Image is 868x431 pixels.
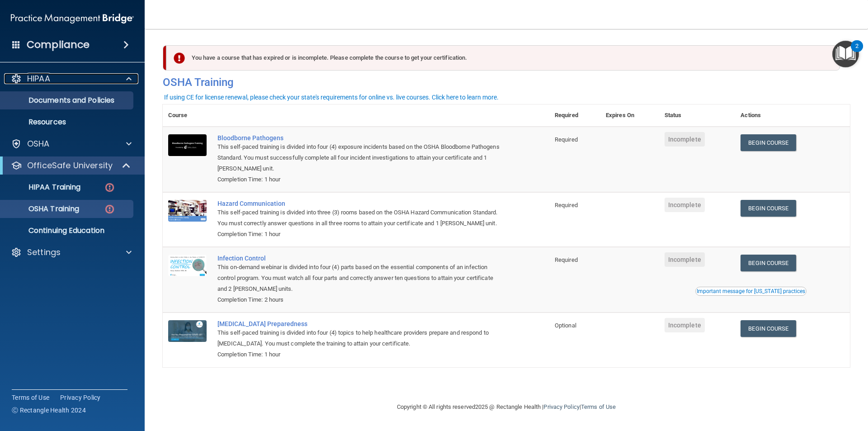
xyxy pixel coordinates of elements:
[163,76,850,89] h4: OSHA Training
[741,320,796,337] a: Begin Course
[217,327,504,349] div: This self-paced training is divided into four (4) topics to help healthcare providers prepare and...
[27,138,50,149] p: OSHA
[217,174,504,185] div: Completion Time: 1 hour
[27,247,61,258] p: Settings
[104,204,115,215] img: danger-circle.6113f641.png
[600,104,659,127] th: Expires On
[104,182,115,193] img: danger-circle.6113f641.png
[174,52,185,64] img: exclamation-circle-solid-danger.72ef9ffc.png
[217,229,504,240] div: Completion Time: 1 hour
[6,226,129,235] p: Continuing Education
[12,406,86,415] span: Ⓒ Rectangle Health 2024
[163,93,500,102] button: If using CE for license renewal, please check your state's requirements for online vs. live cours...
[6,204,79,213] p: OSHA Training
[217,294,504,305] div: Completion Time: 2 hours
[217,262,504,294] div: This on-demand webinar is divided into four (4) parts based on the essential components of an inf...
[665,252,705,267] span: Incomplete
[741,255,796,271] a: Begin Course
[659,104,736,127] th: Status
[217,134,504,142] a: Bloodborne Pathogens
[832,41,859,67] button: Open Resource Center, 2 new notifications
[11,9,134,28] img: PMB logo
[12,393,49,402] a: Terms of Use
[27,38,90,51] h4: Compliance
[695,287,807,296] button: Read this if you are a dental practitioner in the state of CA
[60,393,101,402] a: Privacy Policy
[6,183,80,192] p: HIPAA Training
[166,45,840,71] div: You have a course that has expired or is incomplete. Please complete the course to get your certi...
[555,202,578,208] span: Required
[855,46,859,58] div: 2
[217,320,504,327] a: [MEDICAL_DATA] Preparedness
[665,318,705,332] span: Incomplete
[735,104,850,127] th: Actions
[11,247,132,258] a: Settings
[11,160,131,171] a: OfficeSafe University
[6,118,129,127] p: Resources
[581,403,616,410] a: Terms of Use
[217,200,504,207] a: Hazard Communication
[341,393,671,422] div: Copyright © All rights reserved 2025 @ Rectangle Health | |
[549,104,600,127] th: Required
[217,349,504,360] div: Completion Time: 1 hour
[555,256,578,263] span: Required
[6,96,129,105] p: Documents and Policies
[741,200,796,217] a: Begin Course
[217,142,504,174] div: This self-paced training is divided into four (4) exposure incidents based on the OSHA Bloodborne...
[697,289,805,294] div: Important message for [US_STATE] practices
[665,198,705,212] span: Incomplete
[27,73,50,84] p: HIPAA
[217,255,504,262] a: Infection Control
[11,73,132,84] a: HIPAA
[555,322,576,329] span: Optional
[27,160,113,171] p: OfficeSafe University
[665,132,705,147] span: Incomplete
[164,94,499,100] div: If using CE for license renewal, please check your state's requirements for online vs. live cours...
[163,104,212,127] th: Course
[741,134,796,151] a: Begin Course
[543,403,579,410] a: Privacy Policy
[555,136,578,143] span: Required
[11,138,132,149] a: OSHA
[217,207,504,229] div: This self-paced training is divided into three (3) rooms based on the OSHA Hazard Communication S...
